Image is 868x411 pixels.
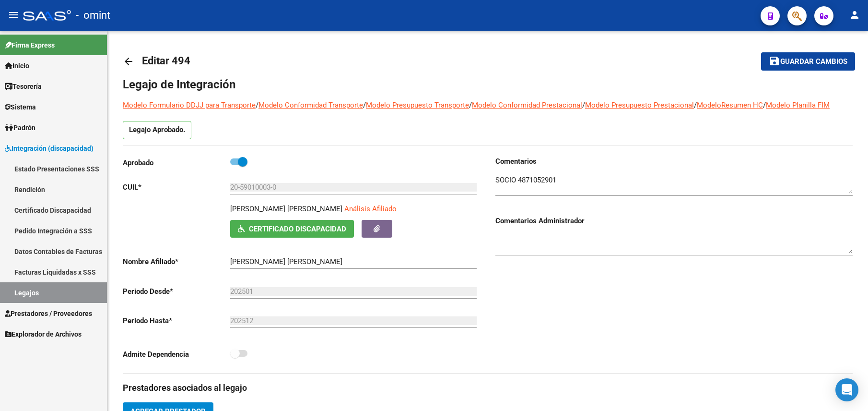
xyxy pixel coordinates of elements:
[123,182,230,193] p: CUIL
[249,225,346,233] span: Certificado Discapacidad
[123,256,230,267] p: Nombre Afiliado
[258,101,363,109] a: Modelo Conformidad Transporte
[230,220,354,238] button: Certificado Discapacidad
[123,349,230,360] p: Admite Dependencia
[780,58,847,66] span: Guardar cambios
[697,101,763,109] a: ModeloResumen HC
[495,156,853,167] h3: Comentarios
[5,308,92,319] span: Prestadores / Proveedores
[766,101,830,109] a: Modelo Planilla FIM
[123,121,191,139] p: Legajo Aprobado.
[123,101,256,109] a: Modelo Formulario DDJJ para Transporte
[761,52,855,70] button: Guardar cambios
[5,81,42,92] span: Tesorería
[5,329,82,339] span: Explorador de Archivos
[849,9,860,21] mat-icon: person
[123,56,134,67] mat-icon: arrow_back
[123,286,230,297] p: Periodo Desde
[8,9,19,21] mat-icon: menu
[123,157,230,168] p: Aprobado
[5,40,55,50] span: Firma Express
[5,143,94,154] span: Integración (discapacidad)
[230,204,342,214] p: [PERSON_NAME] [PERSON_NAME]
[472,101,582,109] a: Modelo Conformidad Prestacional
[366,101,469,109] a: Modelo Presupuesto Transporte
[495,216,853,226] h3: Comentarios Administrador
[123,381,853,395] h3: Prestadores asociados al legajo
[585,101,694,109] a: Modelo Presupuesto Prestacional
[123,77,853,92] h1: Legajo de Integración
[5,122,35,133] span: Padrón
[123,315,230,326] p: Periodo Hasta
[142,55,190,67] span: Editar 494
[769,55,780,67] mat-icon: save
[344,205,397,213] span: Análisis Afiliado
[5,102,36,112] span: Sistema
[76,5,110,26] span: - omint
[835,378,858,401] div: Open Intercom Messenger
[5,60,29,71] span: Inicio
